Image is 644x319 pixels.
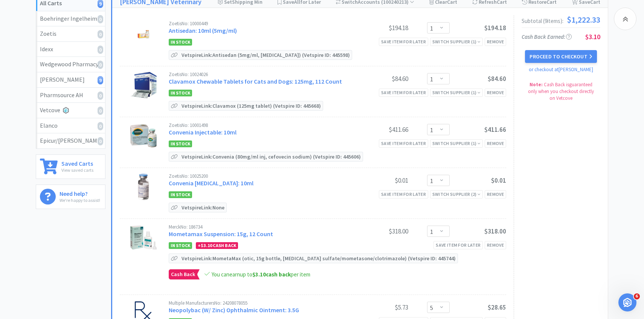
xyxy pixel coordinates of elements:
button: Proceed to Checkout [525,50,597,63]
div: Save item for later [433,241,483,249]
span: $318.00 [484,227,506,235]
div: Multiple Manufacturers No: 24208078055 [169,301,352,305]
span: In Stock [169,191,192,198]
i: 0 [98,46,103,54]
span: Cash Back Earned : [522,33,572,40]
div: $0.01 [352,176,408,185]
img: b8183b37015e4219975537a4b7cc62ec_49007.jpeg [130,21,157,47]
img: 6282acdd02da4584848d8ec69b83d6fa_492321.jpeg [130,224,157,251]
p: Vetspire Link: MometaMax (otic, 15g bottle, [MEDICAL_DATA] sulfate/mometasone/clotrimazole) (Vets... [180,254,458,263]
p: Vetspire Link: Antisedan (5mg/ml, [MEDICAL_DATA]) (Vetspire ID: 445598) [180,50,352,60]
span: Cash Back [169,270,197,279]
p: View saved carts [61,166,93,174]
span: $84.60 [488,75,506,83]
a: Wedgewood Pharmacy0 [36,57,105,72]
div: Save item for later [379,89,428,96]
p: Vetspire Link: Convenia (80mg/ml inj, cefovecin sodium) (Vetspire ID: 445606) [180,152,363,161]
div: Switch Supplier ( 2 ) [432,191,481,198]
i: 0 [98,137,103,145]
a: Convenia Injectable: 10ml [169,128,237,136]
div: Remove [485,241,506,249]
a: [PERSON_NAME]9 [36,72,105,88]
div: Zoetis No: 10024026 [169,72,352,77]
span: $3.10 [252,271,266,278]
a: Epicur/[PERSON_NAME]0 [36,133,105,148]
img: 8fcfb29f8112438cac37b7888bebfc2a_589387.jpeg [130,174,157,200]
i: 0 [98,30,103,38]
div: Wedgewood Pharmacy [40,60,101,69]
a: Elanco0 [36,118,105,134]
p: Vetspire Link: Clavamox (125mg tablet) (Vetspire ID: 445668) [180,101,323,110]
span: Cash Back is guaranteed only when you checkout directly on Vetcove [528,81,594,101]
h6: Saved Carts [61,159,93,166]
span: $3.10 [201,243,212,248]
div: $84.60 [352,74,408,83]
div: Pharmsource AH [40,90,101,100]
i: 0 [98,15,103,23]
div: Elanco [40,121,101,131]
a: or checkout at [PERSON_NAME] [529,66,593,73]
div: Remove [485,190,506,198]
img: 9a6b545eb2b746d4a7871aba6d6e6163_169359.jpeg [130,123,157,149]
span: In Stock [169,90,192,96]
div: $5.73 [352,303,408,312]
div: + Cash Back [196,242,238,249]
div: Vetcove [40,105,101,115]
div: [PERSON_NAME] [40,75,101,85]
span: $3.10 [585,32,600,41]
img: 759e423e98ae457fa096de8872366e55_456593.jpeg [130,72,157,98]
div: Boehringer Ingelheim [40,14,101,24]
span: In Stock [169,140,192,147]
div: Zoetis [40,29,101,39]
div: Save item for later [379,139,428,147]
a: Clavamox Chewable Tablets for Cats and Dogs: 125mg, 112 Count [169,78,342,85]
div: Epicur/[PERSON_NAME] [40,136,101,146]
div: Switch Supplier ( 1 ) [432,89,481,96]
a: Antisedan: 10ml (5mg/ml) [169,27,237,34]
div: Remove [485,38,506,46]
span: In Stock [169,39,192,46]
div: $194.18 [352,23,408,32]
span: 6 [634,293,640,299]
a: Zoetis0 [36,26,105,42]
a: Neopolybac (W/ Zinc) Ophthalmic Ointment: 3.5G [169,306,299,314]
span: $0.01 [491,176,506,185]
div: $411.66 [352,125,408,134]
span: $1,222.33 [567,15,600,24]
span: $28.65 [488,303,506,311]
div: Zoetis No: 10001498 [169,123,352,128]
span: In Stock [169,242,192,249]
i: 0 [98,107,103,115]
a: Pharmsource AH0 [36,88,105,103]
div: Remove [485,89,506,96]
i: 0 [98,61,103,69]
div: Subtotal ( 9 item s ): [522,15,600,24]
div: Remove [485,139,506,147]
span: $194.18 [484,24,506,32]
a: Saved CartsView saved carts [36,154,105,179]
div: Zoetis No: 10000449 [169,21,352,26]
a: Vetcove0 [36,103,105,118]
div: Merck No: 186734 [169,224,352,229]
i: 0 [98,92,103,100]
div: $318.00 [352,227,408,236]
strong: cash back [252,271,291,278]
i: 0 [98,122,103,130]
div: Switch Supplier ( 1 ) [432,140,481,147]
h6: Need help? [60,189,100,197]
div: Save item for later [379,190,428,198]
a: Mometamax Suspension: 15g, 12 Count [169,230,273,238]
a: Idexx0 [36,42,105,57]
div: Switch Supplier ( 1 ) [432,38,481,45]
div: Save item for later [379,38,428,46]
span: You can earn up to per item [212,271,310,278]
p: Vetspire Link: None [180,203,226,212]
div: Zoetis No: 10025200 [169,174,352,179]
strong: Note: [530,81,543,88]
p: We're happy to assist! [60,197,100,204]
div: Idexx [40,44,101,54]
i: 9 [98,76,103,84]
iframe: Intercom live chat [618,293,636,311]
a: Convenia [MEDICAL_DATA]: 10ml [169,179,253,187]
span: $411.66 [484,125,506,134]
